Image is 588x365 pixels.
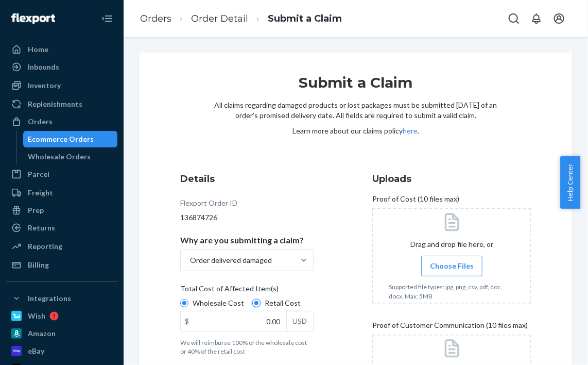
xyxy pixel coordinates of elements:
[180,299,188,307] input: Wholesale Cost
[372,194,459,208] span: Proof of Cost (10 files max)
[28,99,82,109] div: Replenishments
[6,202,117,219] a: Prep
[180,198,237,212] div: Flexport Order ID
[6,308,117,324] a: Wish
[28,188,53,198] div: Freight
[372,320,528,335] span: Proof of Customer Communication (10 files max)
[180,235,304,245] p: Why are you submitting a claim?
[214,126,497,136] p: Learn more about our claims policy .
[6,343,117,359] a: eBay
[193,298,244,308] span: Wholesale Cost
[181,311,193,331] div: $
[286,311,313,331] div: USD
[268,13,342,24] a: Submit a Claim
[28,293,71,304] div: Integrations
[28,44,48,55] div: Home
[23,131,118,147] a: Ecommerce Orders
[28,80,61,91] div: Inventory
[28,62,59,72] div: Inbounds
[6,325,117,342] a: Amazon
[560,156,580,209] button: Help Center
[6,220,117,236] a: Returns
[252,299,261,307] input: Retail Cost
[191,13,248,24] a: Order Detail
[28,328,56,339] div: Amazon
[97,8,117,29] button: Close Navigation
[132,4,350,34] ol: breadcrumbs
[6,166,117,182] a: Parcel
[430,261,474,271] span: Choose Files
[28,241,62,252] div: Reporting
[28,134,94,144] div: Ecommerce Orders
[372,172,531,186] h3: Uploads
[180,172,314,186] h3: Details
[28,260,49,270] div: Billing
[23,148,118,165] a: Wholesale Orders
[504,8,524,29] button: Open Search Box
[180,212,314,223] div: 136874726
[6,96,117,112] a: Replenishments
[190,255,272,266] div: Order delivered damaged
[28,169,49,179] div: Parcel
[28,311,45,321] div: Wish
[6,290,117,307] button: Integrations
[6,238,117,255] a: Reporting
[11,13,55,24] img: Flexport logo
[181,311,286,331] input: $USD
[140,13,171,24] a: Orders
[6,257,117,273] a: Billing
[180,338,314,356] p: We will reimburse 100% of the wholesale cost or 40% of the retail cost
[6,41,117,58] a: Home
[526,8,547,29] button: Open notifications
[28,152,91,162] div: Wholesale Orders
[6,77,117,94] a: Inventory
[549,8,569,29] button: Open account menu
[6,185,117,201] a: Freight
[28,223,55,233] div: Returns
[265,298,301,308] span: Retail Cost
[28,117,53,127] div: Orders
[180,284,279,298] span: Total Cost of Affected Item(s)
[214,100,497,121] p: All claims regarding damaged products or lost packages must be submitted [DATE] of an order’s pro...
[28,205,44,215] div: Prep
[403,126,418,135] a: here
[28,346,44,356] div: eBay
[6,113,117,130] a: Orders
[214,73,497,100] h1: Submit a Claim
[6,59,117,75] a: Inbounds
